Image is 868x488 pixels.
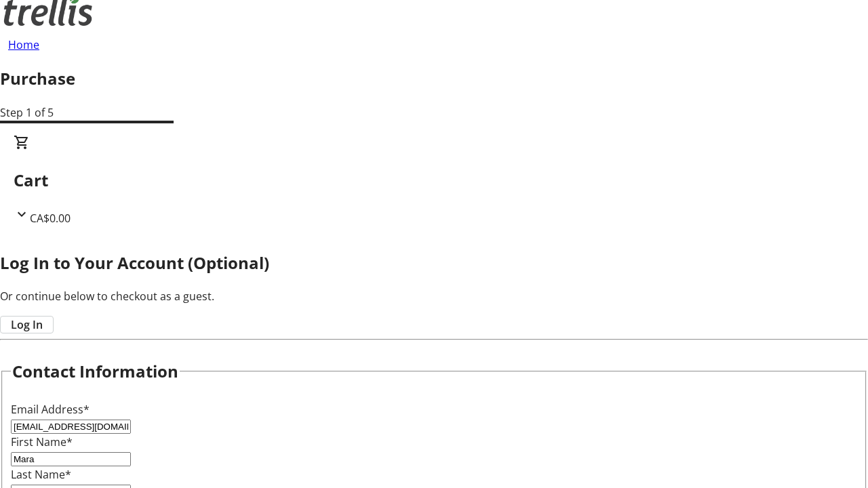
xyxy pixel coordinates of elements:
[30,211,71,226] span: CA$0.00
[12,359,178,384] h2: Contact Information
[11,434,73,449] label: First Name*
[11,317,43,333] span: Log In
[14,134,854,226] div: CartCA$0.00
[11,467,71,482] label: Last Name*
[14,168,854,192] h2: Cart
[11,402,90,417] label: Email Address*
